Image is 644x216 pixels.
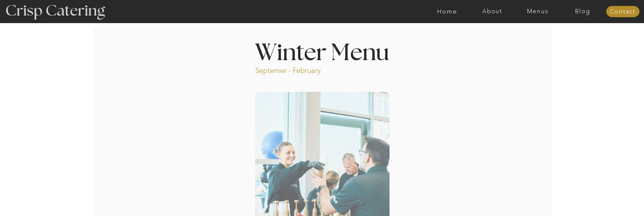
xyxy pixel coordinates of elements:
[230,42,414,61] h1: Winter Menu
[606,9,639,15] a: Contact
[470,8,515,15] a: About
[515,8,560,15] a: Menus
[424,8,470,15] a: Home
[560,8,605,15] a: Blog
[255,66,346,73] p: Septemer - February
